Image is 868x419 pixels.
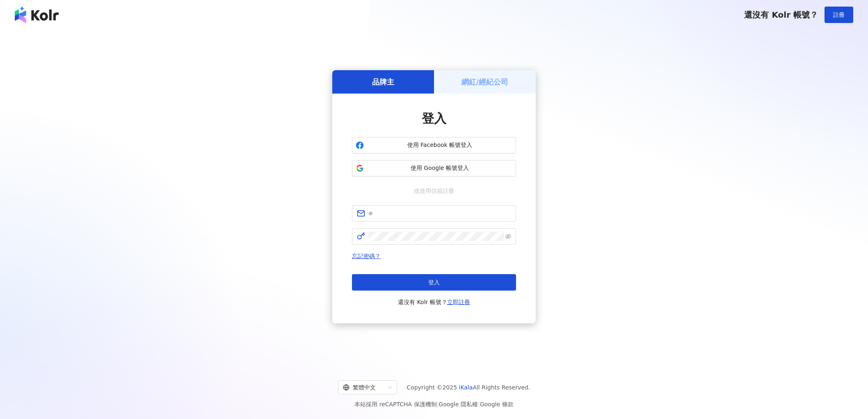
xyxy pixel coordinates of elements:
[407,382,530,392] span: Copyright © 2025 All Rights Reserved.
[372,77,394,87] h5: 品牌主
[354,399,513,409] span: 本站採用 reCAPTCHA 保護機制
[352,253,381,259] a: 忘記密碼？
[744,10,818,20] span: 還沒有 Kolr 帳號？
[825,7,853,23] button: 註冊
[352,160,516,176] button: 使用 Google 帳號登入
[461,77,509,87] h5: 網紅/經紀公司
[352,137,516,153] button: 使用 Facebook 帳號登入
[408,186,460,195] span: 或使用信箱註冊
[422,111,446,126] span: 登入
[428,279,440,286] span: 登入
[367,141,512,149] span: 使用 Facebook 帳號登入
[367,164,512,172] span: 使用 Google 帳號登入
[15,7,59,23] img: logo
[439,401,478,408] a: Google 隱私權
[398,297,470,307] span: 還沒有 Kolr 帳號？
[352,274,516,291] button: 登入
[478,401,480,408] span: |
[833,11,845,18] span: 註冊
[480,401,514,408] a: Google 條款
[505,234,511,239] span: eye-invisible
[343,381,385,394] div: 繁體中文
[459,384,473,391] a: iKala
[437,401,439,408] span: |
[447,299,470,305] a: 立即註冊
